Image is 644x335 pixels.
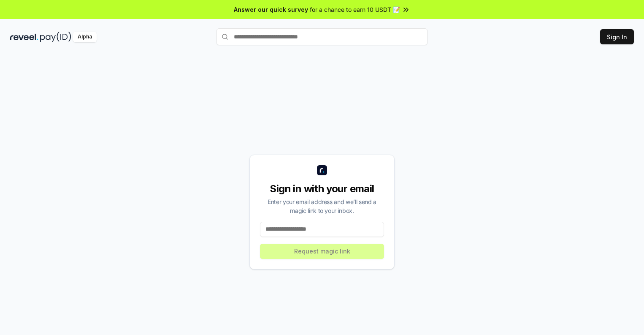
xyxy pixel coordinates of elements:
[310,5,400,14] span: for a chance to earn 10 USDT 📝
[10,32,38,42] img: reveel_dark
[317,165,327,175] img: logo_small
[260,197,384,215] div: Enter your email address and we’ll send a magic link to your inbox.
[73,32,97,42] div: Alpha
[40,32,71,42] img: pay_id
[234,5,308,14] span: Answer our quick survey
[600,29,634,44] button: Sign In
[260,182,384,196] div: Sign in with your email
